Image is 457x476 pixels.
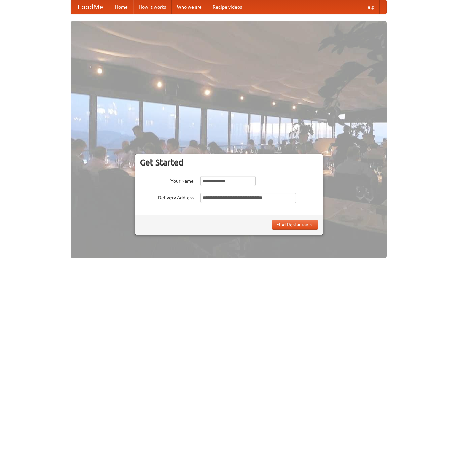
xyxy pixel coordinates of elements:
a: FoodMe [71,0,110,14]
a: Recipe videos [207,0,247,14]
a: Help [359,0,380,14]
label: Delivery Address [140,193,194,201]
button: Find Restaurants! [272,220,318,230]
a: How it works [133,0,172,14]
a: Home [110,0,133,14]
label: Your Name [140,176,194,184]
h3: Get Started [140,157,318,168]
a: Who we are [172,0,207,14]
